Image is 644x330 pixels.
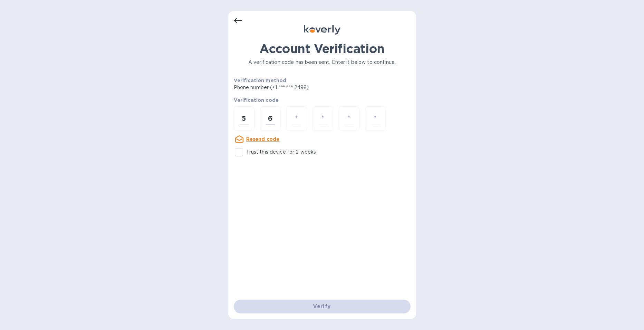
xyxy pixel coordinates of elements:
p: Trust this device for 2 weeks [246,148,316,156]
p: Verification code [234,97,411,104]
u: Resend code [246,136,280,142]
p: A verification code has been sent. Enter it below to continue. [234,59,411,66]
b: Verification method [234,78,287,83]
h1: Account Verification [234,41,411,56]
p: Phone number (+1 *** *** 2498) [234,84,362,91]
